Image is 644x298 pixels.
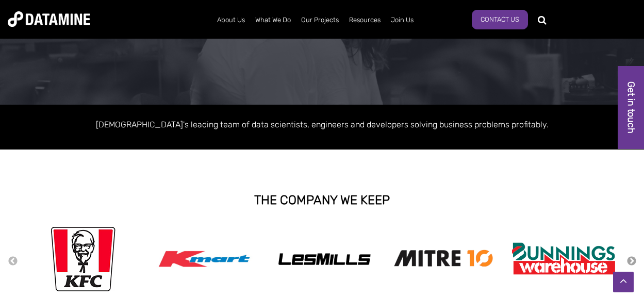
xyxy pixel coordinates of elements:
a: Resources [344,7,386,34]
img: kfc [51,224,115,293]
img: Bunnings Warehouse [512,239,615,278]
img: Mitre 10 [392,246,496,270]
a: What We Do [250,7,296,34]
strong: THE COMPANY WE KEEP [254,193,390,207]
button: Previous [8,256,18,267]
a: Contact Us [472,10,528,29]
a: Join Us [386,7,419,34]
img: Datamine [8,11,90,27]
a: Get in touch [618,66,644,149]
img: Kmart logo [153,228,256,290]
a: About Us [212,7,250,34]
a: Our Projects [296,7,344,34]
p: [DEMOGRAPHIC_DATA]'s leading team of data scientists, engineers and developers solving business p... [28,118,616,131]
button: Next [626,256,637,267]
img: Les Mills Logo [273,250,376,268]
